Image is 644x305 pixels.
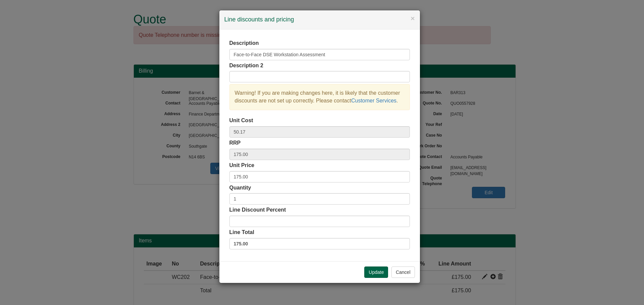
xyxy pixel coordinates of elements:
a: Customer Services [351,98,396,103]
div: Warning! If you are making changes here, it is likely that the customer discounts are not set up ... [229,84,410,110]
label: Unit Cost [229,117,253,125]
button: Cancel [391,266,415,278]
label: 175.00 [229,238,410,249]
button: Update [364,266,388,278]
label: Quantity [229,184,251,192]
label: Line Discount Percent [229,206,286,214]
label: Description 2 [229,62,263,70]
h4: Line discounts and pricing [224,15,415,24]
label: Line Total [229,229,254,236]
label: Unit Price [229,162,255,169]
label: Description [229,40,259,47]
button: × [411,15,415,22]
label: RRP [229,139,241,147]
